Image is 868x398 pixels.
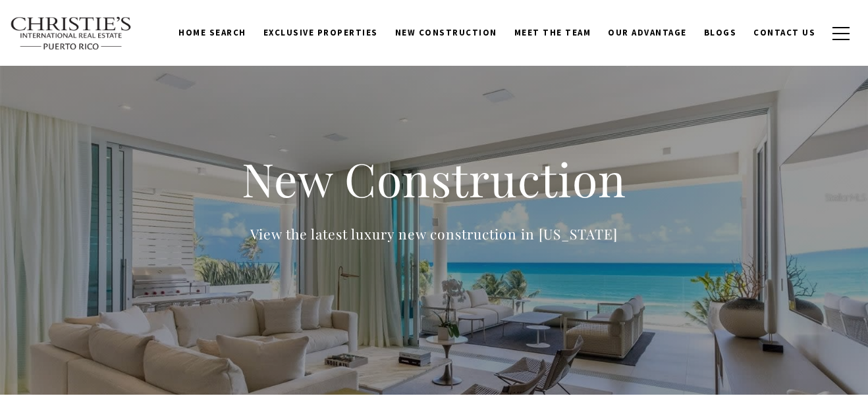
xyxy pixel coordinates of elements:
[599,20,695,45] a: Our Advantage
[10,16,132,51] img: Christie's International Real Estate text transparent background
[704,27,737,38] span: Blogs
[395,27,497,38] span: New Construction
[695,20,746,45] a: Blogs
[387,20,506,45] a: New Construction
[170,20,255,45] a: Home Search
[263,27,378,38] span: Exclusive Properties
[506,20,600,45] a: Meet the Team
[753,27,815,38] span: Contact Us
[608,27,687,38] span: Our Advantage
[171,223,697,245] p: View the latest luxury new construction in [US_STATE]
[255,20,387,45] a: Exclusive Properties
[171,150,697,208] h1: New Construction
